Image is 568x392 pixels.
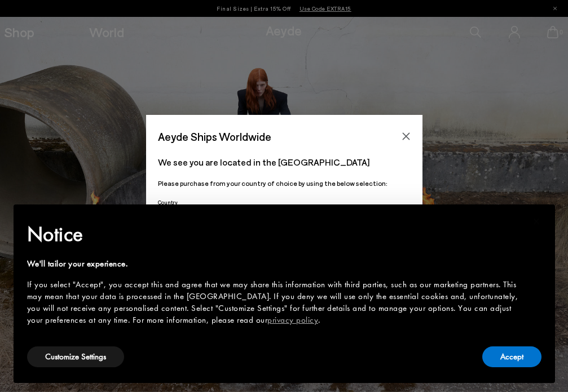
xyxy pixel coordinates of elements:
[482,346,541,367] button: Accept
[533,212,540,230] span: ×
[27,220,523,249] h2: Notice
[27,258,523,270] div: We'll tailor your experience.
[158,155,411,169] p: We see you are located in the [GEOGRAPHIC_DATA]
[398,128,415,145] button: Close
[523,208,551,235] button: Close this notice
[267,314,318,326] a: privacy policy
[158,178,411,189] p: Please purchase from your country of choice by using the below selection:
[158,127,271,146] span: Aeyde Ships Worldwide
[27,346,124,367] button: Customize Settings
[27,279,523,326] div: If you select "Accept", you accept this and agree that we may share this information with third p...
